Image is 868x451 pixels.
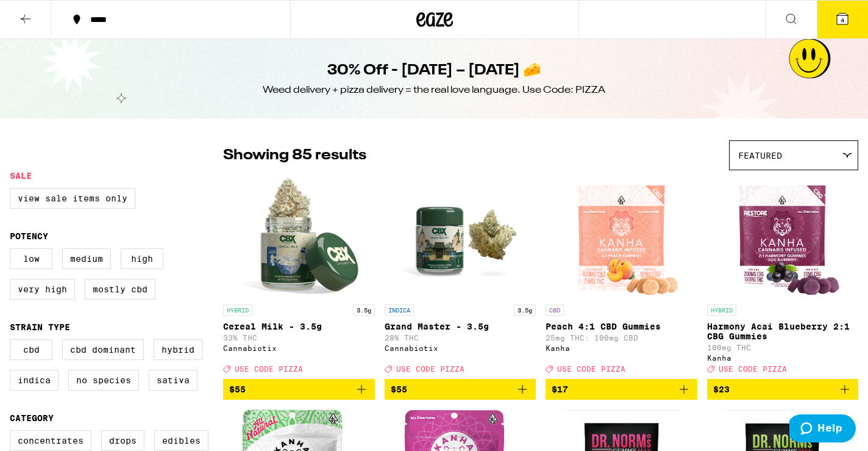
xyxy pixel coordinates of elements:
div: Cannabiotix [223,344,375,352]
label: CBD [10,339,52,360]
label: Indica [10,370,59,391]
span: USE CODE PIZZA [719,365,787,373]
div: Cannabiotix [385,344,536,352]
img: Kanha - Peach 4:1 CBD Gummies [562,176,681,298]
p: 25mg THC: 100mg CBD [546,334,697,342]
legend: Sale [10,171,32,181]
p: Cereal Milk - 3.5g [223,322,375,331]
p: INDICA [385,305,414,316]
label: Low [10,248,52,269]
label: Sativa [149,370,197,391]
label: Edibles [154,430,208,451]
legend: Potency [10,231,48,241]
p: 3.5g [514,305,536,316]
span: $55 [391,384,407,394]
p: CBD [546,305,564,316]
label: CBD Dominant [62,339,144,360]
label: Hybrid [154,339,202,360]
p: Grand Master - 3.5g [385,322,536,331]
h1: 30% Off - [DATE] – [DATE] 🧀 [327,60,541,81]
img: Cannabiotix - Grand Master - 3.5g [399,176,521,298]
a: Open page for Peach 4:1 CBD Gummies from Kanha [546,176,697,379]
a: Open page for Cereal Milk - 3.5g from Cannabiotix [223,176,375,379]
button: Add to bag [385,379,536,400]
legend: Strain Type [10,322,70,332]
span: USE CODE PIZZA [235,365,303,373]
p: HYBRID [707,305,736,316]
label: Concentrates [10,430,91,451]
img: Cannabiotix - Cereal Milk - 3.5g [238,176,360,298]
a: Open page for Harmony Acai Blueberry 2:1 CBG Gummies from Kanha [707,176,859,379]
span: USE CODE PIZZA [557,365,625,373]
img: Kanha - Harmony Acai Blueberry 2:1 CBG Gummies [723,176,842,298]
label: High [121,248,163,269]
span: $17 [552,384,568,394]
label: View Sale Items Only [10,188,135,209]
p: Showing 85 results [223,145,366,166]
span: Featured [738,151,782,161]
p: 100mg THC [707,344,859,352]
label: Medium [62,248,111,269]
span: 4 [841,16,844,24]
label: Drops [101,430,144,451]
span: USE CODE PIZZA [396,365,464,373]
span: $23 [713,384,730,394]
p: 33% THC [223,334,375,342]
p: 28% THC [385,334,536,342]
legend: Category [10,413,54,423]
a: Open page for Grand Master - 3.5g from Cannabiotix [385,176,536,379]
button: 4 [817,1,868,38]
p: HYBRID [223,305,252,316]
div: Weed delivery + pizza delivery = the real love language. Use Code: PIZZA [263,84,605,97]
button: Add to bag [546,379,697,400]
iframe: Opens a widget where you can find more information [789,414,856,445]
label: No Species [68,370,139,391]
button: Add to bag [707,379,859,400]
label: Very High [10,279,75,300]
p: Harmony Acai Blueberry 2:1 CBG Gummies [707,322,859,341]
p: Peach 4:1 CBD Gummies [546,322,697,331]
label: Mostly CBD [85,279,155,300]
p: 3.5g [353,305,375,316]
button: Add to bag [223,379,375,400]
div: Kanha [546,344,697,352]
span: $55 [229,384,246,394]
div: Kanha [707,354,859,362]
